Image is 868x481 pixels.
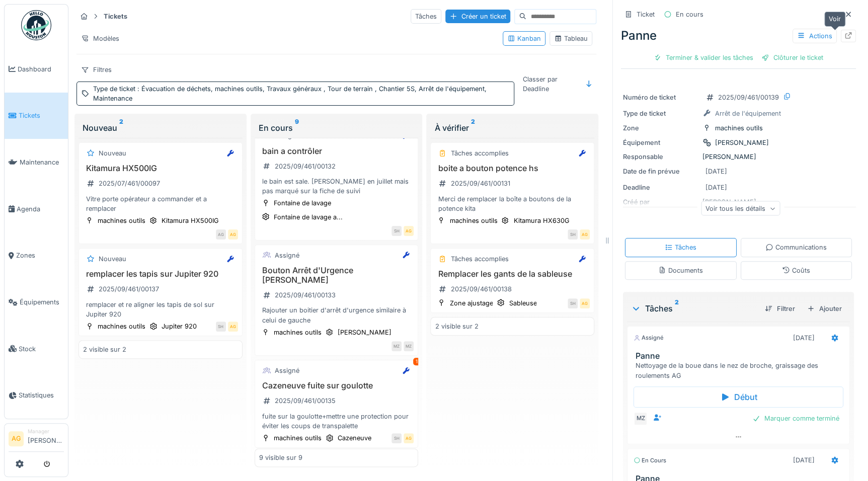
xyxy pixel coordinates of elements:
li: [PERSON_NAME] [28,428,64,449]
div: Clôturer le ticket [757,51,827,64]
div: Tâches accomplies [450,254,508,264]
div: Numéro de ticket [623,93,698,102]
div: 2025/09/461/00133 [275,290,336,300]
div: Assigné [634,334,664,342]
div: Vitre porte opérateur a commander et a remplacer [83,194,238,213]
a: Statistiques [5,372,68,419]
div: Type de ticket [93,84,510,103]
div: Tâches [631,302,757,314]
a: Zones [5,232,68,279]
div: machines outils [98,322,145,331]
span: : Évacuation de déchets, machines outils, Travaux généraux , Tour de terrain , Chantier 5S, Arrêt... [93,85,487,102]
div: 2025/09/461/00139 [718,93,779,102]
h3: Cazeneuve fuite sur goulotte [259,381,414,390]
div: Tâches accomplies [450,148,508,158]
div: Marquer comme terminé [748,412,843,425]
div: SH [568,229,578,239]
a: Dashboard [5,46,68,93]
div: Deadline [623,183,698,192]
div: remplacer et re aligner les tapis de sol sur Jupiter 920 [83,300,238,319]
span: Équipements [20,297,64,307]
div: AG [580,229,590,239]
div: Filtrer [761,302,799,315]
div: Tâches [665,243,696,252]
div: [DATE] [793,455,815,465]
div: 2 visible sur 2 [83,345,126,354]
div: Tableau [554,34,588,43]
img: Badge_color-CXgf-gQk.svg [21,10,51,40]
span: Dashboard [18,64,64,74]
div: fuite sur la goulotte+mettre une protection pour éviter les coups de transpalette [259,412,414,431]
div: MZ [634,412,648,426]
div: le bain est sale. [PERSON_NAME] en juillet mais pas marqué sur la fiche de suivi [259,177,414,196]
div: Classer par Deadline [518,72,579,96]
div: Merci de remplacer la boîte a boutons de la potence kita [435,194,590,213]
div: Nettoyage de la boue dans le nez de broche, graissage des roulements AG [636,361,845,380]
li: AG [9,431,24,446]
div: Début [634,386,843,408]
div: Jupiter 920 [162,322,197,331]
div: AG [580,298,590,308]
div: SH [391,226,402,236]
h3: Bouton Arrêt d'Urgence [PERSON_NAME] [259,266,414,285]
sup: 2 [470,122,475,134]
div: Nouveau [99,148,126,158]
div: Fontaine de lavage a... [274,212,343,222]
div: machines outils [449,216,497,225]
div: [PERSON_NAME] [715,138,769,147]
a: Tickets [5,93,68,139]
div: [PERSON_NAME] [623,152,854,162]
div: Panne [621,27,856,45]
div: Voir [824,12,845,26]
span: Statistiques [19,390,64,400]
div: Kitamura HX630G [513,216,569,225]
div: 2025/09/461/00138 [450,284,511,294]
div: Sableuse [509,298,536,308]
div: Filtres [76,62,116,77]
div: Tâches [411,9,441,24]
div: 2025/09/461/00135 [275,396,336,406]
span: Stock [19,344,64,354]
div: MZ [404,341,414,351]
div: machines outils [274,433,322,443]
sup: 2 [119,122,123,134]
div: 2 visible sur 2 [435,322,478,331]
a: Agenda [5,186,68,232]
h3: bain a contrôler [259,146,414,156]
div: Ticket [637,10,655,19]
a: Équipements [5,279,68,326]
div: Zone ajustage [449,298,493,308]
div: Zone [623,123,698,133]
div: 9 visible sur 9 [259,453,302,463]
div: À vérifier [434,122,590,134]
div: Date de fin prévue [623,167,698,176]
div: Créer un ticket [445,10,510,23]
div: Actions [793,29,837,43]
div: Kanban [507,34,541,43]
div: Fontaine de lavage [274,198,331,208]
div: SH [391,433,402,443]
div: machines outils [98,216,145,225]
div: Équipement [623,138,698,147]
span: Zones [16,251,64,260]
sup: 2 [675,302,679,314]
div: 2025/09/461/00132 [275,162,336,171]
h3: Panne [636,351,845,361]
div: 2025/09/461/00137 [99,284,159,294]
div: AG [228,322,238,332]
div: Responsable [623,152,698,162]
div: [DATE] [705,167,727,176]
a: Maintenance [5,139,68,186]
a: Stock [5,326,68,372]
div: [PERSON_NAME] [338,328,391,337]
div: 2025/09/461/00131 [450,179,510,188]
strong: Tickets [100,12,131,21]
div: Nouveau [83,122,239,134]
div: AG [404,226,414,236]
div: Type de ticket [623,109,698,118]
h3: boite a bouton potence hs [435,164,590,173]
div: [DATE] [793,333,815,343]
span: Maintenance [20,157,64,167]
span: Tickets [19,111,64,120]
div: En cours [676,10,703,19]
